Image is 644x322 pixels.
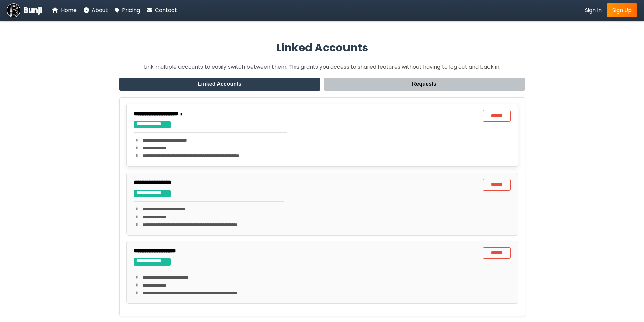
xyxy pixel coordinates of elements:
span: Sign In [585,6,602,14]
h2: Linked Accounts [119,40,525,56]
p: Link multiple accounts to easily switch between them. This grants you access to shared features w... [119,63,525,71]
a: Sign Up [607,3,637,17]
span: Contact [155,6,177,14]
img: Bunji Dental Referral Management [7,3,20,17]
span: Sign Up [612,6,632,14]
span: Pricing [122,6,140,14]
a: Home [52,6,77,15]
button: Linked Accounts [119,78,320,91]
span: Home [61,6,77,14]
button: Requests [324,78,525,91]
a: Pricing [115,6,140,15]
a: Sign In [585,6,602,15]
a: Contact [147,6,177,15]
a: Bunji [7,3,42,17]
a: About [84,6,108,15]
span: Bunji [24,5,42,16]
span: About [92,6,108,14]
